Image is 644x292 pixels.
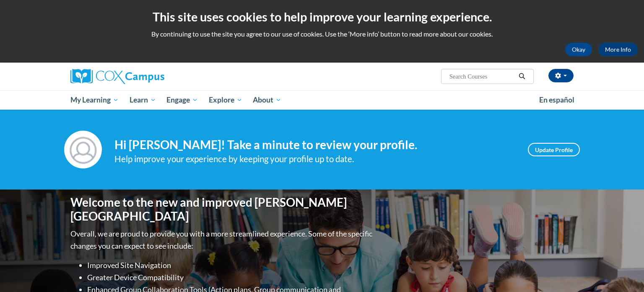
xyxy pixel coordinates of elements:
a: More Info [598,43,638,56]
span: Learn [130,95,156,105]
a: Update Profile [528,143,580,156]
button: Account Settings [548,69,574,82]
span: My Learning [70,95,119,105]
div: Main menu [58,90,586,110]
li: Improved Site Navigation [87,259,374,271]
a: En español [534,91,580,109]
a: About [248,90,287,110]
a: Learn [124,90,161,110]
button: Search [516,71,528,82]
img: Cox Campus [70,69,164,84]
a: Explore [203,90,248,110]
span: En español [539,95,574,104]
h2: This site uses cookies to help improve your learning experience. [6,8,638,25]
span: About [253,95,281,105]
li: Greater Device Compatibility [87,271,374,284]
p: By continuing to use the site you agree to our use of cookies. Use the ‘More info’ button to read... [6,29,638,39]
div: Help improve your experience by keeping your profile up to date. [114,152,515,166]
img: Profile Image [64,131,102,168]
p: Overall, we are proud to provide you with a more streamlined experience. Some of the specific cha... [70,228,374,252]
a: Engage [161,90,203,110]
span: Engage [166,95,198,105]
span: Explore [209,95,242,105]
h4: Hi [PERSON_NAME]! Take a minute to review your profile. [114,138,515,152]
h1: Welcome to the new and improved [PERSON_NAME][GEOGRAPHIC_DATA] [70,195,374,224]
a: My Learning [65,90,124,110]
input: Search Courses [449,71,516,82]
a: Cox Campus [70,69,230,84]
button: Okay [565,43,592,56]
